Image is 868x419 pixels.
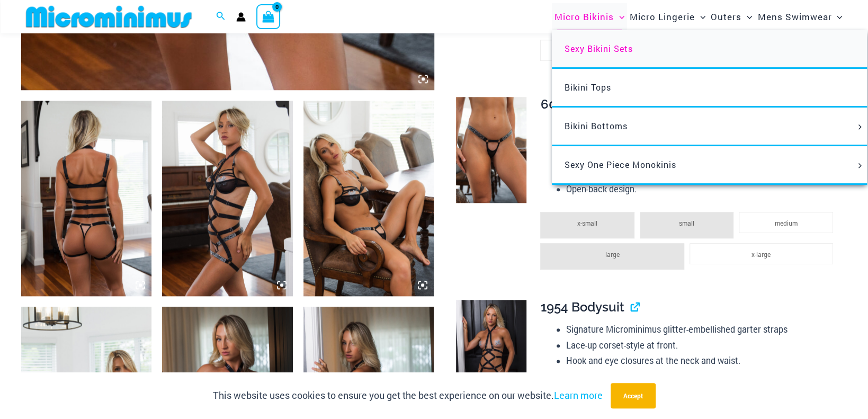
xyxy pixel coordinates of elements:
img: Invitation to Temptation Midnight 1954 Bodysuit [456,300,526,406]
li: Lace-up corset-style at front. [566,337,838,353]
li: x-large [690,243,833,264]
img: Invitation to Temptation Midnight 1037 Bra 6037 Thong 1954 Bodysuit [21,101,151,297]
span: small [679,219,694,227]
a: Micro LingerieMenu ToggleMenu Toggle [627,3,708,30]
span: Sexy Bikini Sets [565,43,633,54]
span: Menu Toggle [741,3,752,30]
span: 6037 Micro [540,96,606,112]
span: Menu Toggle [853,163,865,168]
span: x-large [751,250,771,258]
img: Invitation to Temptation Midnight Thong 1954 [456,97,526,203]
img: Invitation to Temptation Midnight 1037 Bra 6037 Thong 1954 Bodysuit [162,101,292,297]
li: large [540,40,684,61]
a: Learn more [554,389,603,402]
span: Outers [711,3,741,30]
a: View Shopping Cart, empty [256,4,281,29]
span: Menu Toggle [695,3,705,30]
img: MM SHOP LOGO FLAT [22,5,196,29]
a: Mens SwimwearMenu ToggleMenu Toggle [755,3,845,30]
span: medium [775,219,798,227]
button: Accept [611,383,656,408]
a: Account icon link [236,12,246,22]
li: medium [739,212,833,233]
span: Micro Lingerie [630,3,695,30]
li: Hook and eye closures at the neck and waist. [566,353,838,369]
span: x-small [577,219,597,227]
a: Bikini BottomsMenu ToggleMenu Toggle [552,108,867,146]
p: This website uses cookies to ensure you get the best experience on our website. [213,388,603,404]
nav: Site Navigation [550,2,847,32]
li: Signature Microminimus glitter-embellished garter straps [566,322,838,337]
a: Sexy Bikini Sets [552,30,867,69]
li: Open-back design. [566,181,838,197]
a: Sexy One Piece MonokinisMenu ToggleMenu Toggle [552,146,867,185]
span: Mens Swimwear [757,3,831,30]
img: Invitation to Temptation Midnight 1037 Bra 6037 Thong [303,101,434,297]
a: Search icon link [216,10,226,24]
a: OutersMenu ToggleMenu Toggle [708,3,755,30]
span: Bikini Bottoms [565,120,628,131]
span: Menu Toggle [831,3,842,30]
span: Bikini Tops [565,82,611,93]
li: It is easier to get on and off and less likely to tangle. [566,369,838,385]
span: Sexy One Piece Monokinis [565,159,676,170]
span: large [605,250,619,258]
li: x-small [540,212,634,238]
a: Micro BikinisMenu ToggleMenu Toggle [552,3,627,30]
li: large [540,243,684,270]
li: small [640,212,733,238]
a: Bikini Tops [552,69,867,108]
span: Menu Toggle [853,124,865,130]
span: Micro Bikinis [554,3,614,30]
span: 1954 Bodysuit [540,299,624,315]
span: Menu Toggle [614,3,624,30]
